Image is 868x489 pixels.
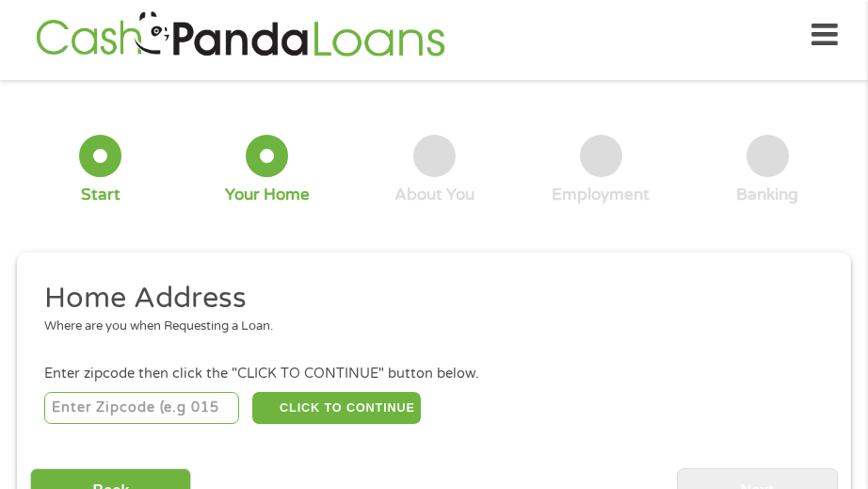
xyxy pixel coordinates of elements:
[81,185,121,205] div: Start
[30,8,450,62] img: GetLoanNow Logo
[225,185,310,205] div: Your Home
[44,318,811,336] div: Where are you when Requesting a Loan.
[252,392,420,424] button: CLICK TO CONTINUE
[736,185,798,205] div: Banking
[44,364,824,384] div: Enter zipcode then click the "CLICK TO CONTINUE" button below.
[44,280,811,318] h2: Home Address
[44,392,239,424] input: Enter Zipcode (e.g 01510)
[394,185,474,205] div: About You
[552,185,650,205] div: Employment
